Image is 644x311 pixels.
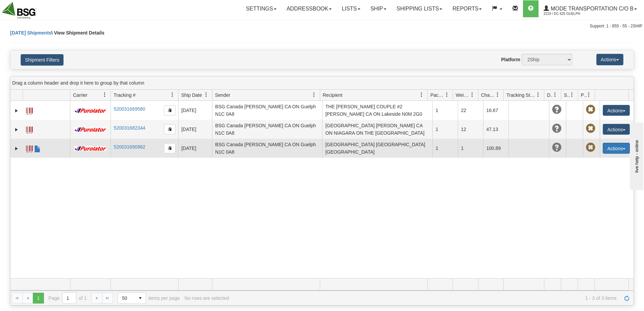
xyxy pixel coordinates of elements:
span: \ View Shipment Details [51,30,104,36]
a: [DATE] Shipments [10,30,51,36]
span: Unknown [552,124,562,133]
span: Pickup Not Assigned [586,105,595,114]
button: Shipment Filters [21,54,64,66]
a: Expand [13,107,20,114]
td: THE [PERSON_NAME] COUPLE #2 [PERSON_NAME] CA ON Lakeside N0M 2G0 [322,101,432,120]
span: items per page [118,292,180,304]
span: Weight [456,92,470,98]
div: live help - online [5,6,63,11]
a: Expand [13,126,20,133]
iframe: chat widget [628,121,643,190]
span: Tracking # [114,92,136,98]
a: Refresh [621,293,632,304]
a: Sender filter column settings [308,89,320,101]
td: [GEOGRAPHIC_DATA] [GEOGRAPHIC_DATA] [GEOGRAPHIC_DATA] [322,139,432,158]
div: grid grouping header [10,76,634,90]
div: Support: 1 - 855 - 55 - 2SHIP [2,23,642,29]
span: 2219 / DC 625 Guelph [544,10,594,17]
a: Charge filter column settings [492,89,503,101]
a: Mode Transportation c/o B 2219 / DC 625 Guelph [539,0,642,17]
span: Page of 1 [49,292,87,304]
td: [DATE] [178,101,212,120]
a: Weight filter column settings [467,89,478,101]
td: 16.67 [483,101,508,120]
td: [GEOGRAPHIC_DATA] [PERSON_NAME] CA ON NIAGARA ON THE [GEOGRAPHIC_DATA] [322,120,432,139]
td: 12 [458,120,483,139]
a: Pickup Status filter column settings [583,89,595,101]
span: Pickup Not Assigned [586,124,595,133]
a: Shipment Issues filter column settings [566,89,578,101]
a: Delivery Status filter column settings [549,89,561,101]
div: No rows are selected [185,295,229,301]
span: 50 [122,295,131,302]
span: select [135,293,146,304]
a: Label [26,105,33,115]
span: Unknown [552,105,562,114]
a: Ship Date filter column settings [200,89,212,101]
img: 11 - Purolator [73,127,108,132]
button: Actions [603,124,630,135]
a: Addressbook [282,0,337,17]
img: 11 - Purolator [73,146,108,151]
a: Tracking Status filter column settings [532,89,544,101]
a: Label [26,142,33,153]
button: Actions [603,105,630,116]
span: Pickup Status [581,92,587,98]
td: [DATE] [178,120,212,139]
a: Lists [337,0,365,17]
a: Ship [365,0,391,17]
a: Reports [447,0,487,17]
span: Sender [215,92,230,98]
span: Mode Transportation c/o B [549,6,634,12]
span: Recipient [323,92,342,98]
button: Copy to clipboard [164,105,175,115]
a: Carrier filter column settings [99,89,111,101]
a: 520031682344 [114,125,145,131]
td: 1 [432,139,458,158]
span: Packages [430,92,445,98]
a: 520031690982 [114,144,145,150]
button: Actions [596,54,623,65]
span: 1 - 3 of 3 items [234,295,617,301]
td: 47.13 [483,120,508,139]
span: Tracking Status [506,92,536,98]
a: Label [26,124,33,134]
button: Copy to clipboard [164,124,175,134]
button: Actions [603,143,630,154]
a: Settings [241,0,282,17]
span: Unknown [552,143,562,152]
td: 22 [458,101,483,120]
a: Packages filter column settings [441,89,453,101]
span: Carrier [73,92,88,98]
td: 1 [432,120,458,139]
a: 520031669580 [114,106,145,112]
img: logo2219.jpg [2,2,37,19]
td: 1 [432,101,458,120]
td: BSG Canada [PERSON_NAME] CA ON Guelph N1C 0A8 [212,120,322,139]
span: Charge [481,92,495,98]
a: Recipient filter column settings [416,89,427,101]
td: [DATE] [178,139,212,158]
a: Expand [13,145,20,152]
a: Shipping lists [391,0,447,17]
span: Shipment Issues [564,92,570,98]
a: Commercial Invoice [34,142,41,153]
a: Tracking # filter column settings [167,89,178,101]
td: BSG Canada [PERSON_NAME] CA ON Guelph N1C 0A8 [212,139,322,158]
span: Page 1 [33,293,44,304]
span: Ship Date [181,92,202,98]
td: 1 [458,139,483,158]
input: Page 1 [63,293,76,304]
button: Copy to clipboard [164,143,175,153]
span: Pickup Not Assigned [586,143,595,152]
label: Platform [501,56,520,63]
img: 11 - Purolator [73,108,108,113]
span: Delivery Status [547,92,553,98]
td: BSG Canada [PERSON_NAME] CA ON Guelph N1C 0A8 [212,101,322,120]
td: 100.89 [483,139,508,158]
span: Page sizes drop down [118,292,146,304]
